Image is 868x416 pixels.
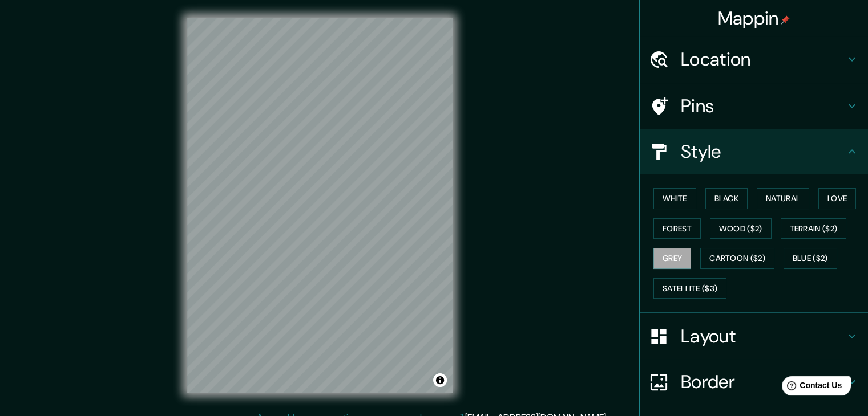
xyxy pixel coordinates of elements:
iframe: Help widget launcher [766,372,855,403]
canvas: Map [187,18,453,393]
button: Forest [653,218,701,239]
h4: Layout [681,325,845,348]
div: Location [640,36,868,82]
button: Black [705,188,748,209]
div: Border [640,359,868,405]
h4: Mappin [718,7,790,30]
button: Wood ($2) [710,218,772,239]
button: Grey [653,248,691,269]
button: Love [818,188,856,209]
button: Cartoon ($2) [700,248,774,269]
button: Blue ($2) [784,248,837,269]
div: Pins [640,83,868,129]
h4: Border [681,370,845,393]
div: Layout [640,313,868,359]
div: Style [640,129,868,174]
button: Toggle attribution [433,373,447,387]
button: Natural [757,188,809,209]
h4: Pins [681,95,845,117]
h4: Style [681,140,845,163]
button: Satellite ($3) [653,278,726,299]
button: White [653,188,696,209]
img: pin-icon.png [781,15,790,25]
h4: Location [681,48,845,71]
button: Terrain ($2) [781,218,847,239]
